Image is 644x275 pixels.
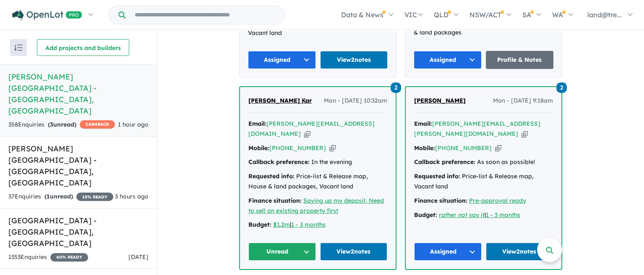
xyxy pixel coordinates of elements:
a: [PERSON_NAME] Kar [248,96,312,106]
strong: Email: [248,120,266,127]
h5: [PERSON_NAME][GEOGRAPHIC_DATA] - [GEOGRAPHIC_DATA] , [GEOGRAPHIC_DATA] [8,71,149,116]
a: 2 [391,82,401,93]
button: Assigned [414,51,482,69]
button: Copy [304,130,310,138]
strong: Budget: [414,211,437,219]
strong: Requested info: [248,172,295,180]
button: Unread [248,243,316,261]
span: 1 hour ago [118,121,149,128]
span: [DATE] [128,253,149,261]
div: In the evening [248,157,387,167]
strong: Mobile: [414,144,435,152]
button: Copy [521,130,528,138]
input: Try estate name, suburb, builder or developer [127,6,283,24]
h5: [PERSON_NAME] [GEOGRAPHIC_DATA] - [GEOGRAPHIC_DATA] , [GEOGRAPHIC_DATA] [8,143,149,188]
span: 3 hours ago [115,193,149,200]
div: As soon as possible! [414,157,553,167]
span: 1 [47,193,50,200]
strong: ( unread) [48,121,76,128]
strong: Finance situation: [248,197,302,204]
a: 1 - 3 months [291,221,326,228]
div: | [248,220,387,230]
span: Mon - [DATE] 9:18am [493,96,553,106]
strong: Callback preference: [414,158,475,166]
strong: Email: [414,120,432,127]
span: 2 [391,82,401,93]
span: 2 [556,82,567,93]
span: 3 [50,121,53,128]
a: [PHONE_NUMBER] [269,144,326,152]
a: [PHONE_NUMBER] [435,144,492,152]
span: [PERSON_NAME] Kar [248,97,312,104]
div: Price-list & Release map, House & land packages, Vacant land [248,172,387,192]
a: [PERSON_NAME][EMAIL_ADDRESS][DOMAIN_NAME] [248,120,375,137]
img: Openlot PRO Logo White [12,10,82,21]
a: View2notes [486,243,553,261]
span: 40 % READY [50,253,88,262]
h5: [GEOGRAPHIC_DATA] - [GEOGRAPHIC_DATA] , [GEOGRAPHIC_DATA] [8,215,149,249]
a: 2 [556,82,567,93]
button: Copy [495,144,501,153]
a: View2notes [320,51,388,69]
a: Pre-approval ready [469,197,526,204]
a: 1 - 3 months [486,211,520,219]
div: 37 Enquir ies [8,192,113,202]
span: Mon - [DATE] 10:32am [324,96,387,106]
a: View2notes [320,243,388,261]
a: rather not say it [439,211,485,219]
a: [PERSON_NAME][EMAIL_ADDRESS][PERSON_NAME][DOMAIN_NAME] [414,120,540,137]
button: Add projects and builders [37,39,129,56]
strong: Callback preference: [248,158,310,166]
a: Profile & Notes [486,51,554,69]
button: Assigned [414,243,482,261]
div: 1353 Enquir ies [8,252,88,262]
a: [PERSON_NAME] [414,96,466,106]
span: land@tre... [587,11,622,19]
strong: Mobile: [248,144,269,152]
span: [PERSON_NAME] [414,97,466,104]
button: Copy [329,144,336,153]
span: CASHBACK [80,120,115,129]
div: Price-list & Release map, Vacant land [414,172,553,192]
a: $1.2m [273,221,290,228]
button: Assigned [248,51,316,69]
img: sort.svg [14,45,23,51]
div: 358 Enquir ies [8,120,115,130]
strong: ( unread) [44,193,73,200]
span: 15 % READY [76,193,113,201]
strong: Finance situation: [414,197,467,204]
a: Saving up my deposit, Need to sell an existing property first [248,197,384,214]
div: | [414,210,553,220]
strong: Requested info: [414,172,460,180]
strong: Budget: [248,221,271,228]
